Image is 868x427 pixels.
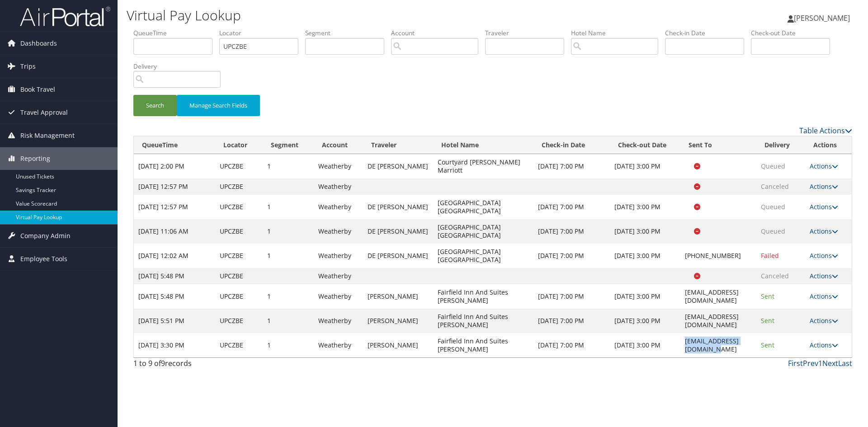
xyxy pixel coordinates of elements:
[761,202,785,211] span: Queued
[610,136,680,154] th: Check-out Date: activate to sort column ascending
[533,219,610,244] td: [DATE] 7:00 PM
[134,309,215,333] td: [DATE] 5:51 PM
[20,225,71,247] span: Company Admin
[263,333,314,357] td: 1
[363,333,433,357] td: [PERSON_NAME]
[788,5,859,32] a: [PERSON_NAME]
[810,251,838,260] a: Actions
[610,219,680,244] td: [DATE] 3:00 PM
[134,195,215,219] td: [DATE] 12:57 PM
[761,272,789,280] span: Canceled
[610,309,680,333] td: [DATE] 3:00 PM
[433,136,534,154] th: Hotel Name: activate to sort column ascending
[363,219,433,244] td: DE [PERSON_NAME]
[263,244,314,268] td: 1
[680,284,757,309] td: [EMAIL_ADDRESS][DOMAIN_NAME]
[610,154,680,178] td: [DATE] 3:00 PM
[433,219,534,244] td: [GEOGRAPHIC_DATA] [GEOGRAPHIC_DATA]
[219,28,305,38] label: Locator
[751,28,837,38] label: Check-out Date
[215,284,262,309] td: UPCZBE
[215,154,262,178] td: UPCZBE
[818,358,822,368] a: 1
[314,195,363,219] td: Weatherby
[810,272,838,280] a: Actions
[794,13,850,23] span: [PERSON_NAME]
[314,154,363,178] td: Weatherby
[263,219,314,244] td: 1
[433,154,534,178] td: Courtyard [PERSON_NAME] Marriott
[20,124,75,147] span: Risk Management
[314,268,363,284] td: Weatherby
[20,101,68,124] span: Travel Approval
[263,154,314,178] td: 1
[363,284,433,309] td: [PERSON_NAME]
[680,244,757,268] td: [PHONE_NUMBER]
[533,333,610,357] td: [DATE] 7:00 PM
[134,244,215,268] td: [DATE] 12:02 AM
[680,136,757,154] th: Sent To: activate to sort column ascending
[161,358,165,368] span: 9
[215,268,262,284] td: UPCZBE
[263,136,314,154] th: Segment: activate to sort column ascending
[533,244,610,268] td: [DATE] 7:00 PM
[761,316,774,325] span: Sent
[761,162,785,170] span: Queued
[533,154,610,178] td: [DATE] 7:00 PM
[314,333,363,357] td: Weatherby
[363,244,433,268] td: DE [PERSON_NAME]
[305,28,391,38] label: Segment
[134,333,215,357] td: [DATE] 3:30 PM
[133,95,177,116] button: Search
[788,358,803,368] a: First
[20,6,110,27] img: airportal-logo.png
[215,178,262,195] td: UPCZBE
[314,178,363,195] td: Weatherby
[133,28,219,38] label: QueueTime
[680,309,757,333] td: [EMAIL_ADDRESS][DOMAIN_NAME]
[215,136,262,154] th: Locator: activate to sort column ascending
[363,154,433,178] td: DE [PERSON_NAME]
[20,32,57,55] span: Dashboards
[20,78,55,101] span: Book Travel
[761,182,789,191] span: Canceled
[805,136,852,154] th: Actions
[314,219,363,244] td: Weatherby
[215,195,262,219] td: UPCZBE
[665,28,751,38] label: Check-in Date
[810,162,838,170] a: Actions
[761,341,774,349] span: Sent
[810,202,838,211] a: Actions
[363,309,433,333] td: [PERSON_NAME]
[314,136,363,154] th: Account: activate to sort column ascending
[838,358,852,368] a: Last
[810,316,838,325] a: Actions
[433,333,534,357] td: Fairfield Inn And Suites [PERSON_NAME]
[433,195,534,219] td: [GEOGRAPHIC_DATA] [GEOGRAPHIC_DATA]
[127,6,615,25] h1: Virtual Pay Lookup
[20,147,50,170] span: Reporting
[822,358,838,368] a: Next
[610,333,680,357] td: [DATE] 3:00 PM
[134,178,215,195] td: [DATE] 12:57 PM
[263,195,314,219] td: 1
[680,333,757,357] td: [EMAIL_ADDRESS][DOMAIN_NAME]
[134,219,215,244] td: [DATE] 11:06 AM
[215,333,262,357] td: UPCZBE
[533,309,610,333] td: [DATE] 7:00 PM
[363,136,433,154] th: Traveler: activate to sort column ascending
[263,284,314,309] td: 1
[314,244,363,268] td: Weatherby
[215,219,262,244] td: UPCZBE
[810,341,838,349] a: Actions
[215,309,262,333] td: UPCZBE
[433,309,534,333] td: Fairfield Inn And Suites [PERSON_NAME]
[363,195,433,219] td: DE [PERSON_NAME]
[810,227,838,235] a: Actions
[134,154,215,178] td: [DATE] 2:00 PM
[433,284,534,309] td: Fairfield Inn And Suites [PERSON_NAME]
[263,309,314,333] td: 1
[803,358,818,368] a: Prev
[610,244,680,268] td: [DATE] 3:00 PM
[756,136,805,154] th: Delivery: activate to sort column ascending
